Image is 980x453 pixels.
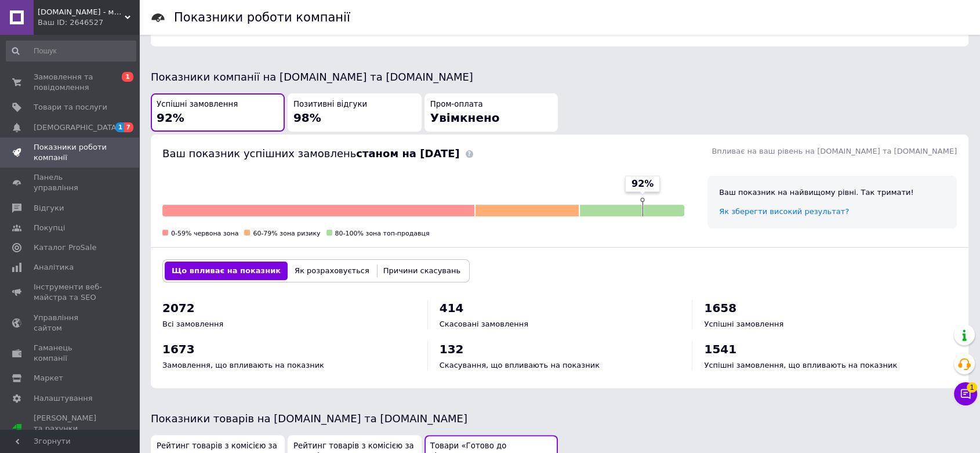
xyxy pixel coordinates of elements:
div: Ваш показник на найвищому рівні. Так тримати! [719,187,945,198]
span: 0-59% червона зона [171,230,238,237]
span: Показники роботи компанії [34,142,107,163]
span: Налаштування [34,393,93,404]
span: [PERSON_NAME] та рахунки [34,413,107,445]
span: Замовлення, що впливають на показник [162,361,324,369]
span: 1658 [704,301,736,315]
span: 132 [440,342,464,356]
button: Успішні замовлення92% [151,93,285,132]
span: Впливає на ваш рівень на [DOMAIN_NAME] та [DOMAIN_NAME] [712,147,957,155]
span: Показники товарів на [DOMAIN_NAME] та [DOMAIN_NAME] [151,412,467,425]
button: Пром-оплатаУвімкнено [424,93,558,132]
span: Аналітика [34,262,74,273]
span: 98% [293,111,321,125]
span: 1673 [162,342,195,356]
span: 414 [440,301,464,315]
span: 92% [631,177,654,190]
a: Як зберегти високий результат? [719,207,849,216]
span: 1 [967,382,977,393]
span: Увімкнено [430,111,500,125]
div: Ваш ID: 2646527 [38,17,139,28]
span: Гаманець компанії [34,343,107,364]
span: Замовлення та повідомлення [34,72,107,93]
button: Як розраховується [288,262,376,280]
span: Показники компанії на [DOMAIN_NAME] та [DOMAIN_NAME] [151,71,473,83]
button: Чат з покупцем1 [954,382,977,405]
span: Інструменти веб-майстра та SEO [34,282,107,303]
span: 1541 [704,342,736,356]
span: Каталог ProSale [34,242,96,253]
button: Позитивні відгуки98% [288,93,422,132]
span: 1 [122,72,133,82]
span: Відгуки [34,203,64,213]
span: Позитивні відгуки [293,99,367,110]
span: Пром-оплата [430,99,483,110]
span: JAPANMOTO.COM.UA - мотозапчасти & мотоцикли [38,7,125,17]
input: Пошук [6,41,136,61]
span: Всі замовлення [162,320,223,328]
b: станом на [DATE] [356,147,459,160]
span: 2072 [162,301,195,315]
button: Що впливає на показник [165,262,288,280]
span: Скасування, що впливають на показник [440,361,600,369]
span: 7 [124,122,133,132]
span: Управління сайтом [34,313,107,334]
span: Успішні замовлення [704,320,783,328]
h1: Показники роботи компанії [174,10,350,24]
span: Покупці [34,223,65,233]
span: Панель управління [34,172,107,193]
span: Успішні замовлення, що впливають на показник [704,361,897,369]
span: Успішні замовлення [157,99,238,110]
span: Товари та послуги [34,102,107,113]
button: Причини скасувань [376,262,467,280]
span: Маркет [34,373,63,383]
span: Скасовані замовлення [440,320,528,328]
span: [DEMOGRAPHIC_DATA] [34,122,119,133]
span: 80-100% зона топ-продавця [335,230,430,237]
span: 1 [115,122,125,132]
span: 60-79% зона ризику [253,230,320,237]
span: Ваш показник успішних замовлень [162,147,460,160]
span: 92% [157,111,184,125]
